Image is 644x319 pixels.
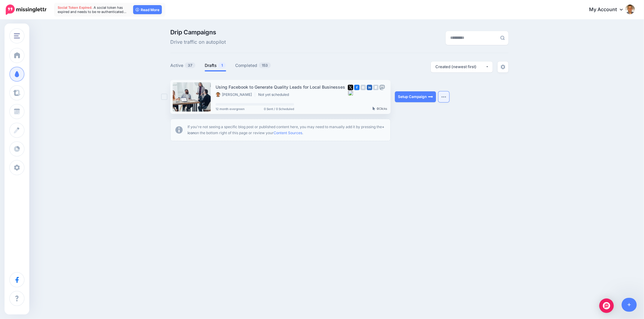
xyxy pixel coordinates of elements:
[216,107,245,110] span: 12 month evergreen
[218,62,226,68] span: 1
[170,29,226,35] span: Drip Campaigns
[264,107,294,110] span: 0 Sent / 0 Scheduled
[367,85,372,90] img: linkedin-square.png
[599,298,614,313] div: Open Intercom Messenger
[175,126,183,134] img: info-circle-grey.png
[216,84,348,90] div: Using Facebook to Generate Quality Leads for Local Businesses
[133,5,162,14] a: Read More
[259,62,271,68] span: 153
[58,5,93,10] span: Social Token Expired.
[500,36,505,40] img: search-grey-6.png
[428,94,433,99] img: arrow-long-right-white.png
[187,125,384,135] b: + icon
[185,62,195,68] span: 37
[58,5,127,14] span: A social token has expired and needs to be re-authenticated…
[435,64,485,70] div: Created (newest first)
[274,131,302,135] a: Content Sources
[583,2,635,17] a: My Account
[6,5,46,15] img: Missinglettr
[373,85,379,90] img: google_business-grey-square.png
[431,62,493,72] button: Created (newest first)
[170,62,196,69] a: Active37
[348,85,353,90] img: twitter-square.png
[377,107,379,110] b: 0
[170,38,226,46] span: Drive traffic on autopilot
[373,107,387,111] div: Clicks
[216,92,255,97] li: [PERSON_NAME]
[258,92,292,97] li: Not yet scheduled
[441,96,446,98] img: dots.png
[360,85,366,90] img: instagram-grey-square.png
[14,33,20,39] img: menu.png
[205,62,226,69] a: Drafts1
[187,124,386,136] p: If you're not seeing a specific blog post or published content here, you may need to manually add...
[395,91,436,102] a: Setup Campaign
[380,85,385,90] img: mastodon-grey-square.png
[373,107,375,110] img: pointer-grey-darker.png
[501,65,505,69] img: settings-grey.png
[348,90,353,96] img: bluesky-grey-square.png
[354,85,360,90] img: facebook-square.png
[235,62,271,69] a: Completed153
